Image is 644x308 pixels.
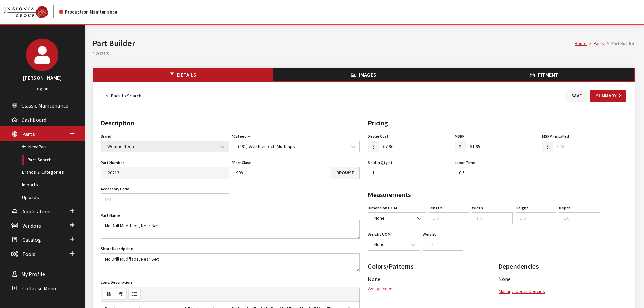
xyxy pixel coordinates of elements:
[368,212,426,224] span: None
[542,141,553,152] span: $
[423,231,436,237] label: Weight
[553,141,626,152] input: 0.00
[368,133,389,139] label: Dealer Cost
[455,133,465,139] label: MSRP
[21,116,46,123] span: Dashboard
[105,143,224,150] span: WeatherTech
[22,236,41,243] span: Catalog
[498,275,626,283] li: None
[35,86,50,92] a: Log out
[472,212,513,224] input: 1.0
[429,212,470,224] input: 1.0
[368,205,397,211] label: Dimension UOM
[232,133,250,139] label: Category
[455,167,539,179] input: 1.0
[93,37,575,49] h1: Part Builder
[559,212,600,224] input: 1.0
[575,40,587,46] a: Home
[498,286,545,298] button: Manage dependencies
[379,141,452,152] input: 48.55
[516,212,556,224] input: 1.0
[101,246,133,252] label: Short Description
[372,241,415,248] span: None
[455,141,466,152] span: $
[177,71,196,78] span: Details
[368,160,392,166] label: Sold in Qty of
[22,222,41,229] span: Vendors
[101,167,229,179] input: 999C2-WR002K
[101,133,111,139] label: Brand
[26,39,58,71] img: Cheyenne Dorton
[101,193,229,205] input: 0MT
[472,205,483,211] label: Width
[498,261,626,271] h2: Dependencies
[368,283,393,295] button: Assign color
[368,118,627,128] h2: Pricing
[590,90,626,102] button: Summary
[368,141,379,152] span: $
[93,49,635,57] h2: 120213
[101,212,120,218] label: Part Name
[22,285,56,292] span: Collapse Menu
[232,167,331,179] input: 81
[4,6,48,18] img: Catalog Maintenance
[101,186,129,192] label: Accessory Code
[587,40,604,47] li: Parts
[559,205,571,211] label: Depth
[466,141,539,152] input: 65.25
[429,205,442,211] label: Length
[454,68,634,81] button: Fitment
[101,253,360,272] textarea: No Drill Mudflaps, Rear Set
[359,71,376,78] span: Images
[101,160,124,166] label: Part Number
[128,289,141,300] button: Unordered list (CTRL+SHIFT+NUM7)
[331,167,360,179] a: Browse
[7,74,78,82] h3: [PERSON_NAME]
[22,131,35,137] span: Parts
[538,71,558,78] span: Fitment
[368,190,627,200] h2: Measurements
[93,68,273,81] button: Details
[368,239,420,251] span: None
[232,160,251,166] label: Part Class
[101,141,229,152] span: WeatherTech
[101,118,360,128] h2: Description
[368,167,452,179] input: 1
[542,133,569,139] label: MSRP Installed
[22,251,35,257] span: Tools
[115,289,127,300] button: Remove Font Style (CTRL+\)
[368,261,496,271] h2: Colors/Patterns
[21,271,45,278] span: My Profile
[101,279,132,285] label: Long Description
[101,220,360,239] textarea: No Drill Mudflaps, Rear Set
[372,215,422,222] span: None
[516,205,528,211] label: Height
[101,90,147,102] a: Back to Search
[604,40,635,47] li: Part Builder
[103,289,115,300] button: Bold (CTRL+B)
[566,90,588,102] button: Save
[22,208,52,215] span: Applications
[455,160,475,166] label: Labor Time
[368,276,380,282] span: None
[236,143,355,150] span: (491) WeatherTech Mudflaps
[273,68,454,81] button: Images
[59,8,117,16] div: Production Maintenance
[4,5,59,18] a: Insignia Group logo
[232,141,360,152] span: (491) WeatherTech Mudflaps
[423,239,463,251] input: 1.0
[368,231,391,237] label: Weight UOM
[21,102,68,109] span: Classic Maintenance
